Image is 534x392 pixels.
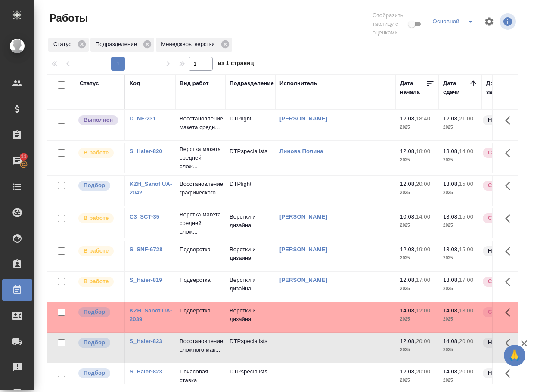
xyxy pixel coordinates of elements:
[443,213,459,220] p: 13.08,
[2,150,32,172] a: 11
[488,148,514,157] p: Срочный
[400,221,435,230] p: 2025
[400,338,416,344] p: 12.08,
[400,254,435,262] p: 2025
[488,369,525,377] p: Нормальный
[279,213,327,220] a: [PERSON_NAME]
[416,148,430,154] p: 18:00
[400,277,416,283] p: 12.08,
[400,188,435,197] p: 2025
[279,148,323,154] a: Линова Полина
[459,181,473,187] p: 15:00
[459,246,473,253] p: 15:00
[400,148,416,154] p: 12.08,
[130,213,159,220] a: C3_SCT-35
[400,213,416,220] p: 10.08,
[416,181,430,187] p: 20:00
[443,346,478,354] p: 2025
[279,246,327,253] a: [PERSON_NAME]
[488,308,514,316] p: Срочный
[459,338,473,344] p: 20:00
[443,148,459,154] p: 13.08,
[84,181,105,190] p: Подбор
[443,123,478,132] p: 2025
[400,307,416,314] p: 14.08,
[230,79,274,88] div: Подразделение
[84,277,109,286] p: В работе
[279,115,327,122] a: [PERSON_NAME]
[500,363,521,384] button: Здесь прячутся важные кнопки
[400,315,435,324] p: 2025
[488,214,514,222] p: Срочный
[400,115,416,122] p: 12.08,
[400,376,435,385] p: 2025
[416,307,430,314] p: 12:00
[500,110,521,131] button: Здесь прячутся важные кнопки
[400,246,416,253] p: 12.08,
[504,345,525,366] button: 🙏
[443,376,478,385] p: 2025
[400,368,416,375] p: 12.08,
[443,188,478,197] p: 2025
[78,114,120,126] div: Исполнитель завершил работу
[500,13,518,30] span: Посмотреть информацию
[279,277,327,283] a: [PERSON_NAME]
[225,176,275,206] td: DTPlight
[488,181,514,190] p: Срочный
[443,181,459,187] p: 13.08,
[180,114,221,132] p: Восстановление макета средн...
[479,11,500,32] span: Настроить таблицу
[500,333,521,353] button: Здесь прячутся важные кнопки
[16,152,32,161] span: 11
[90,38,154,52] div: Подразделение
[130,148,162,154] a: S_Haier-820
[488,338,525,347] p: Нормальный
[459,148,473,154] p: 14:00
[459,307,473,314] p: 13:00
[84,338,105,347] p: Подбор
[225,333,275,363] td: DTPspecialists
[279,79,317,88] div: Исполнитель
[84,148,109,157] p: В работе
[486,79,531,96] div: Доп. статус заказа
[78,245,120,257] div: Исполнитель выполняет работу
[180,245,221,254] p: Подверстка
[84,308,105,316] p: Подбор
[180,79,209,88] div: Вид работ
[500,143,521,164] button: Здесь прячутся важные кнопки
[443,221,478,230] p: 2025
[500,272,521,292] button: Здесь прячутся важные кнопки
[84,214,109,222] p: В работе
[130,246,163,253] a: S_SNF-6728
[84,369,105,377] p: Подбор
[78,147,120,159] div: Исполнитель выполняет работу
[443,246,459,253] p: 13.08,
[47,11,88,25] span: Работы
[225,302,275,332] td: Верстки и дизайна
[443,277,459,283] p: 13.08,
[459,277,473,283] p: 17:00
[225,110,275,140] td: DTPlight
[400,123,435,132] p: 2025
[443,254,478,262] p: 2025
[488,277,514,286] p: Срочный
[416,338,430,344] p: 20:00
[488,247,525,255] p: Нормальный
[78,306,120,318] div: Можно подбирать исполнителей
[130,277,162,283] a: S_Haier-819
[500,241,521,262] button: Здесь прячутся важные кнопки
[84,116,113,124] p: Выполнен
[180,367,221,385] p: Почасовая ставка
[96,40,140,49] p: Подразделение
[180,145,221,171] p: Верстка макета средней слож...
[488,116,525,124] p: Нормальный
[500,176,521,196] button: Здесь прячутся важные кнопки
[443,79,469,96] div: Дата сдачи
[443,315,478,324] p: 2025
[130,368,162,375] a: S_Haier-823
[180,337,221,354] p: Восстановление сложного мак...
[416,277,430,283] p: 17:00
[443,368,459,375] p: 14.08,
[161,40,218,49] p: Менеджеры верстки
[373,11,407,37] span: Отобразить таблицу с оценками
